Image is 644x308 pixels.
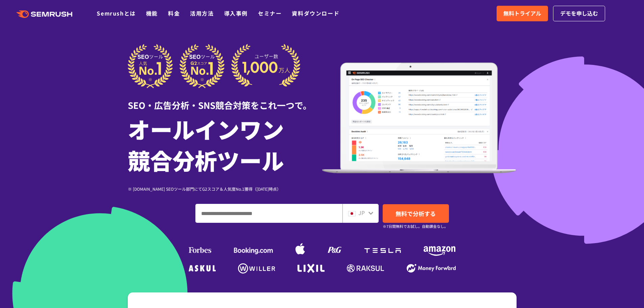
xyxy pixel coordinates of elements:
a: 無料で分析する [383,204,449,223]
a: 活用方法 [190,9,214,17]
a: 導入事例 [224,9,248,17]
span: 無料トライアル [503,9,541,18]
a: 料金 [168,9,180,17]
div: ※ [DOMAIN_NAME] SEOツール部門にてG2スコア＆人気度No.1獲得（[DATE]時点） [128,186,322,192]
a: セミナー [258,9,282,17]
div: SEO・広告分析・SNS競合対策をこれ一つで。 [128,88,322,112]
span: デモを申し込む [560,9,598,18]
span: JP [358,209,365,217]
span: 無料で分析する [396,209,436,218]
a: デモを申し込む [553,6,605,21]
a: Semrushとは [97,9,136,17]
a: 機能 [146,9,158,17]
h1: オールインワン 競合分析ツール [128,113,322,175]
a: 無料トライアル [497,6,548,21]
a: 資料ダウンロード [292,9,339,17]
small: ※7日間無料でお試し。自動課金なし。 [383,223,448,230]
input: ドメイン、キーワードまたはURLを入力してください [196,204,342,222]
